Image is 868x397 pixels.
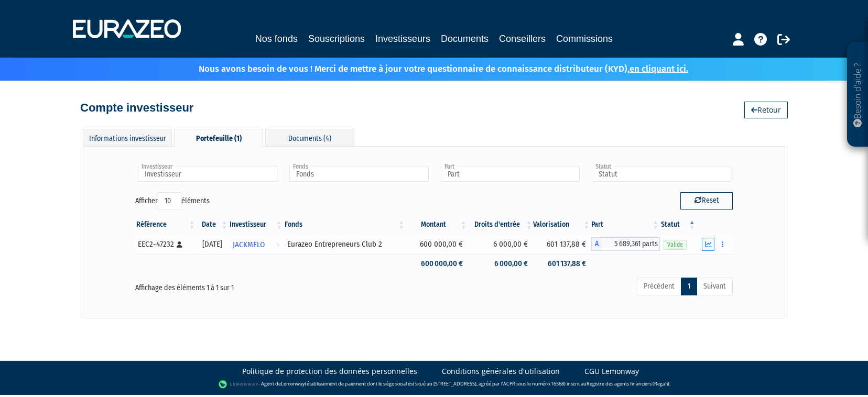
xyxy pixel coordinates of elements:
[308,31,365,46] a: Souscriptions
[73,19,181,38] img: 1732889491-logotype_eurazeo_blanc_rvb.png
[852,48,864,142] p: Besoin d'aide ?
[556,31,613,46] a: Commissions
[83,129,172,146] div: Informations investisseur
[219,379,259,390] img: logo-lemonway.png
[255,31,298,46] a: Nos fonds
[533,234,591,255] td: 601 137,88 €
[744,102,788,118] a: Retour
[468,234,534,255] td: 6 000,00 €
[168,60,688,75] p: Nous avons besoin de vous ! Merci de mettre à jour votre questionnaire de connaissance distribute...
[406,234,468,255] td: 600 000,00 €
[135,216,196,234] th: Référence : activer pour trier la colonne par ordre croissant
[135,192,210,210] label: Afficher éléments
[468,255,534,273] td: 6 000,00 €
[375,31,430,48] a: Investisseurs
[242,366,417,377] a: Politique de protection des données personnelles
[233,235,265,255] span: JACKMELO
[138,239,192,250] div: EEC2-47232
[174,129,263,147] div: Portefeuille (1)
[158,192,181,210] select: Afficheréléments
[265,129,354,146] div: Documents (4)
[630,63,688,74] a: en cliquant ici.
[229,216,283,234] th: Investisseur: activer pour trier la colonne par ordre croissant
[276,235,279,255] i: Voir l'investisseur
[406,216,468,234] th: Montant: activer pour trier la colonne par ordre croissant
[602,237,660,251] span: 5 689,361 parts
[80,102,193,114] h4: Compte investisseur
[281,380,305,387] a: Lemonway
[287,239,403,250] div: Eurazeo Entrepreneurs Club 2
[441,31,489,46] a: Documents
[533,216,591,234] th: Valorisation: activer pour trier la colonne par ordre croissant
[468,216,534,234] th: Droits d'entrée: activer pour trier la colonne par ordre croissant
[177,241,182,248] i: [Français] Personne physique
[681,278,697,295] a: 1
[591,237,660,251] div: A - Eurazeo Entrepreneurs Club 2
[10,379,858,390] div: - Agent de (établissement de paiement dont le siège social est situé au [STREET_ADDRESS], agréé p...
[584,366,639,377] a: CGU Lemonway
[406,255,468,273] td: 600 000,00 €
[680,192,733,209] button: Reset
[660,216,696,234] th: Statut : activer pour trier la colonne par ordre d&eacute;croissant
[664,240,687,250] span: Valide
[284,216,406,234] th: Fonds: activer pour trier la colonne par ordre croissant
[591,216,660,234] th: Part: activer pour trier la colonne par ordre croissant
[200,239,225,250] div: [DATE]
[587,380,669,387] a: Registre des agents financiers (Regafi)
[135,277,375,293] div: Affichage des éléments 1 à 1 sur 1
[196,216,229,234] th: Date: activer pour trier la colonne par ordre croissant
[533,255,591,273] td: 601 137,88 €
[591,237,602,251] span: A
[442,366,560,377] a: Conditions générales d'utilisation
[229,234,283,255] a: JACKMELO
[499,31,546,46] a: Conseillers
